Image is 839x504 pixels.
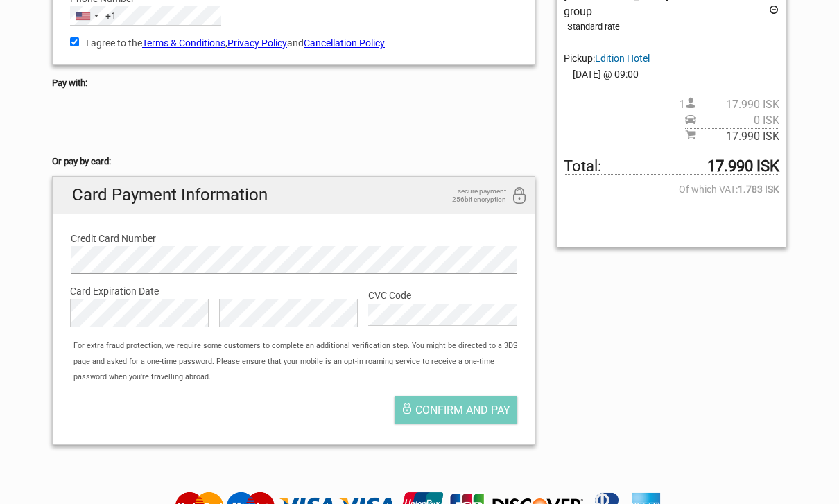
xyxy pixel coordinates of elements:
button: Confirm and pay [395,396,517,424]
button: Selected country [71,7,116,25]
span: Subtotal [685,128,779,144]
h5: Pay with: [52,76,535,91]
strong: 17.990 ISK [707,159,779,174]
iframe: Secure payment button frame [52,109,177,137]
label: CVC Code [368,288,517,303]
span: secure payment 256bit encryption [437,187,506,204]
label: I agree to the , and [70,35,517,51]
p: We're away right now. Please check back later! [19,24,157,35]
strong: 1.783 ISK [738,182,779,197]
label: Card Expiration Date [70,284,517,299]
div: Standard rate [567,19,779,35]
button: Open LiveChat chat widget [159,21,176,38]
a: Terms & Conditions [142,37,225,49]
span: Confirm and pay [415,403,510,417]
a: Privacy Policy [227,37,287,49]
span: 0 ISK [696,113,779,128]
a: Cancellation Policy [304,37,385,49]
span: Pickup: [564,53,650,64]
h2: Card Payment Information [53,177,535,214]
div: For extra fraud protection, we require some customers to complete an additional verification step... [67,338,535,385]
span: [DATE] @ 09:00 [564,67,779,82]
span: Total to be paid [564,159,779,175]
h5: Or pay by card: [52,154,535,169]
span: Pickup price [685,113,779,128]
i: 256bit encryption [511,187,528,206]
span: 17.990 ISK [696,97,779,112]
span: 17.990 ISK [696,129,779,144]
span: Of which VAT: [564,182,779,197]
div: +1 [105,8,116,24]
label: Credit Card Number [71,231,517,246]
span: Change pickup place [595,53,650,64]
span: 1 person(s) [679,97,779,112]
